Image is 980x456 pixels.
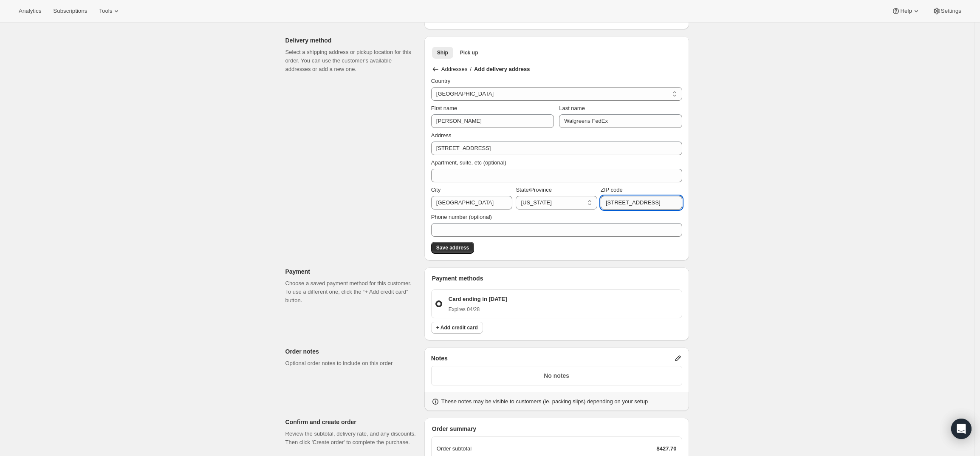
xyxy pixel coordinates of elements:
p: Confirm and create order [285,418,418,426]
button: Analytics [14,5,46,17]
span: Country [431,78,451,84]
p: Order subtotal [437,445,472,453]
span: Subscriptions [53,8,87,14]
button: Help [887,5,925,17]
div: / [431,65,682,74]
p: $427.70 [657,445,677,453]
p: Select a shipping address or pickup location for this order. You can use the customer's available... [285,48,418,74]
p: Choose a saved payment method for this customer. To use a different one, click the “+ Add credit ... [285,279,418,305]
p: Review the subtotal, delivery rate, and any discounts. Then click 'Create order' to complete the ... [285,430,418,447]
p: Optional order notes to include on this order [285,359,418,368]
p: Order summary [432,425,682,433]
p: These notes may be visible to customers (ie. packing slips) depending on your setup [441,397,648,406]
span: Apartment, suite, etc (optional) [431,159,506,166]
p: Delivery method [285,36,418,45]
p: Add delivery address [474,65,530,74]
span: Tools [99,8,112,14]
p: Payment [285,267,418,276]
span: First name [431,105,457,111]
p: Addresses [441,65,467,74]
span: Help [900,8,912,14]
span: Save address [436,244,469,251]
span: Pick up [460,49,478,56]
p: Payment methods [432,274,682,283]
p: Card ending in [DATE] [449,295,507,303]
p: No notes [437,371,677,380]
span: Address [431,132,452,139]
span: ZIP code [601,187,623,193]
span: Ship [437,49,448,56]
span: State/Province [516,187,552,193]
button: Save address [431,242,474,254]
p: Expires 04/28 [449,306,507,313]
span: Phone number (optional) [431,214,492,220]
p: Order notes [285,347,418,356]
span: Last name [559,105,585,111]
div: Open Intercom Messenger [951,419,972,439]
span: Analytics [19,8,41,14]
button: Tools [94,5,126,17]
span: City [431,187,441,193]
span: Settings [941,8,961,14]
button: Settings [927,5,966,17]
button: + Add credit card [431,322,483,334]
span: + Add credit card [436,324,478,331]
span: Notes [431,354,448,363]
button: Subscriptions [48,5,92,17]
